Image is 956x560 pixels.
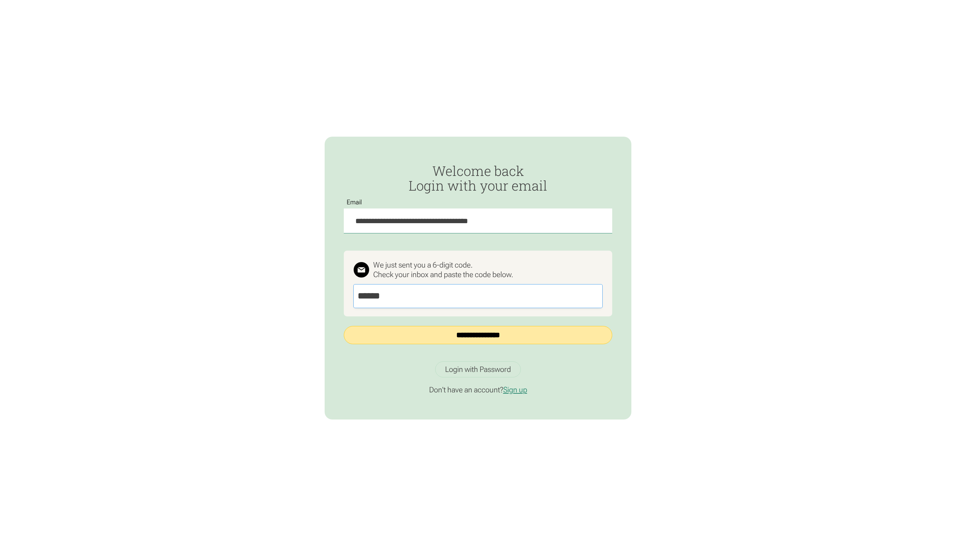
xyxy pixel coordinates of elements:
[373,260,513,279] div: We just sent you a 6-digit code. Check your inbox and paste the code below.
[344,163,612,193] h2: Welcome back Login with your email
[344,163,612,353] form: Passwordless Login
[344,199,365,206] label: Email
[344,385,612,395] p: Don't have an account?
[503,385,527,394] a: Sign up
[445,365,511,374] div: Login with Password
